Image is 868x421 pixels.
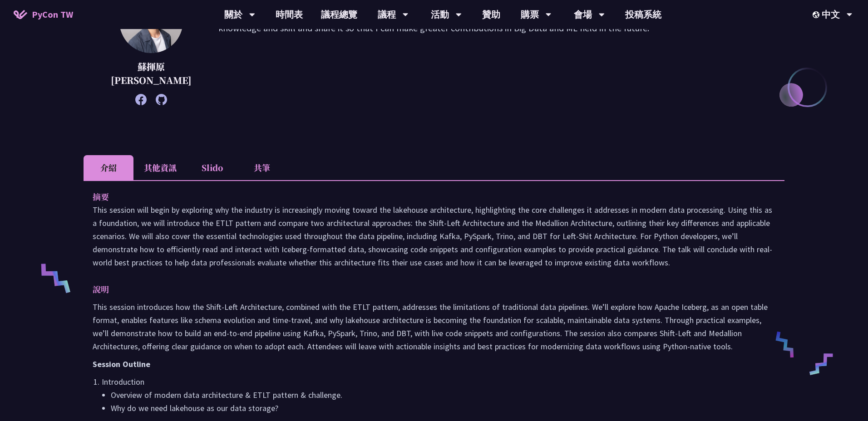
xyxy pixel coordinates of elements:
a: PyCon TW [5,3,82,26]
li: 共筆 [237,155,287,180]
p: 說明 [93,283,757,296]
p: 摘要 [93,190,757,203]
li: Overview of modern data architecture & ETLT pattern & challenge. [111,388,775,401]
img: Locale Icon [813,11,822,18]
span: PyCon TW [32,8,73,21]
li: Why do we need lakehouse as our data storage? [111,401,775,415]
strong: Session Outline [93,359,150,369]
li: 其他資訊 [133,155,187,180]
img: Home icon of PyCon TW 2025 [14,10,27,19]
p: This session will begin by exploring why the industry is increasingly moving toward the lakehouse... [93,203,775,269]
p: Introduction [102,375,775,388]
p: This session introduces how the Shift-Left Architecture, combined with the ETLT pattern, addresse... [93,300,775,353]
p: 蘇揮原 [PERSON_NAME] [106,60,196,87]
li: 介紹 [84,155,133,180]
li: Slido [187,155,237,180]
